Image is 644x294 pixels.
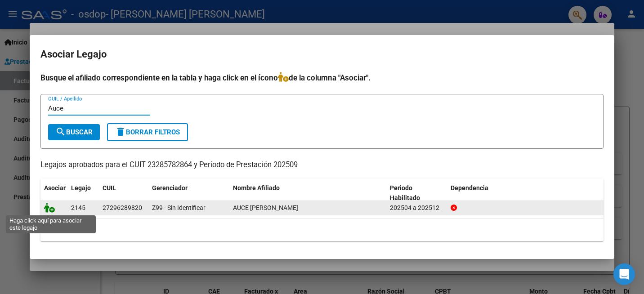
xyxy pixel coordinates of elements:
[233,184,280,192] span: Nombre Afiliado
[115,126,126,137] mat-icon: delete
[390,203,443,213] div: 202504 a 202512
[40,46,604,63] h2: Asociar Legajo
[103,184,116,192] span: CUIL
[107,123,188,141] button: Borrar Filtros
[44,184,66,192] span: Asociar
[229,178,386,208] datatable-header-cell: Nombre Afiliado
[148,178,229,208] datatable-header-cell: Gerenciador
[67,178,99,208] datatable-header-cell: Legajo
[103,203,142,213] div: 27296289820
[71,184,91,192] span: Legajo
[40,178,67,208] datatable-header-cell: Asociar
[71,204,85,211] span: 2145
[390,184,420,202] span: Periodo Habilitado
[386,178,447,208] datatable-header-cell: Periodo Habilitado
[40,72,604,84] h4: Busque el afiliado correspondiente en la tabla y haga click en el ícono de la columna "Asociar".
[451,184,488,192] span: Dependencia
[233,204,298,211] span: AUCE DANIELA VIVIANA
[55,128,93,136] span: Buscar
[55,126,66,137] mat-icon: search
[152,184,188,192] span: Gerenciador
[40,160,604,171] p: Legajos aprobados para el CUIT 23285782864 y Período de Prestación 202509
[99,178,148,208] datatable-header-cell: CUIL
[447,178,604,208] datatable-header-cell: Dependencia
[115,128,180,136] span: Borrar Filtros
[152,204,206,211] span: Z99 - Sin Identificar
[40,218,604,241] div: 1 registros
[48,124,100,140] button: Buscar
[613,263,635,285] div: Open Intercom Messenger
